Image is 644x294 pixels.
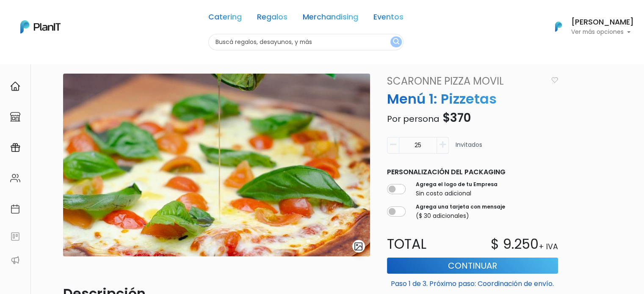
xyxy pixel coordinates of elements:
p: Total [382,234,473,254]
p: ($ 30 adicionales) [416,212,505,220]
a: Regalos [257,14,287,24]
p: + IVA [539,241,558,252]
div: ¿Necesitás ayuda? [44,8,122,25]
button: PlanIt Logo [PERSON_NAME] Ver más opciones [544,16,634,38]
img: marketplace-4ceaa7011d94191e9ded77b95e3339b90024bf715f7c57f8cf31f2d8c509eaba.svg [10,112,20,122]
img: people-662611757002400ad9ed0e3c099ab2801c6687ba6c219adb57efc949bc21e19d.svg [10,173,20,183]
img: gallery-light [354,242,363,251]
img: partners-52edf745621dab592f3b2c58e3bca9d71375a7ef29c3b500c9f145b62cc070d4.svg [10,255,20,265]
button: Continuar [387,258,558,274]
img: calendar-87d922413cdce8b2cf7b7f5f62616a5cf9e4887200fb71536465627b3292af00.svg [10,204,20,214]
img: campaigns-02234683943229c281be62815700db0a1741e53638e28bf9629b52c665b00959.svg [10,143,20,153]
label: Agrega una tarjeta con mensaje [416,203,505,211]
p: Paso 1 de 3. Próximo paso: Coordinación de envío. [387,275,558,289]
p: invitados [456,140,482,157]
p: Menú 1: Pizzetas [382,89,563,109]
img: WhatsApp_Image_2019-08-05_at_18.40.07__1_.jpeg [63,74,370,256]
img: heart_icon [551,77,558,83]
img: feedback-78b5a0c8f98aac82b08bfc38622c3050aee476f2c9584af64705fc4e61158814.svg [10,231,20,242]
span: Por persona [387,113,439,125]
a: Catering [208,14,242,24]
p: $ 9.250 [491,234,539,254]
p: Sin costo adicional [416,189,498,198]
p: Ver más opciones [571,29,634,35]
a: Merchandising [303,14,358,24]
p: Personalización del packaging [387,167,558,177]
img: home-e721727adea9d79c4d83392d1f703f7f8bce08238fde08b1acbfd93340b81755.svg [10,81,20,91]
label: Agrega el logo de tu Empresa [416,181,498,188]
a: Eventos [373,14,404,24]
img: PlanIt Logo [549,17,568,36]
h6: [PERSON_NAME] [571,19,634,26]
input: Buscá regalos, desayunos, y más [208,34,404,50]
img: search_button-432b6d5273f82d61273b3651a40e1bd1b912527efae98b1b7a1b2c0702e16a8d.svg [393,38,399,46]
img: PlanIt Logo [20,20,61,33]
a: Scaronne Pizza Movil [382,74,548,89]
span: $370 [442,110,471,126]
